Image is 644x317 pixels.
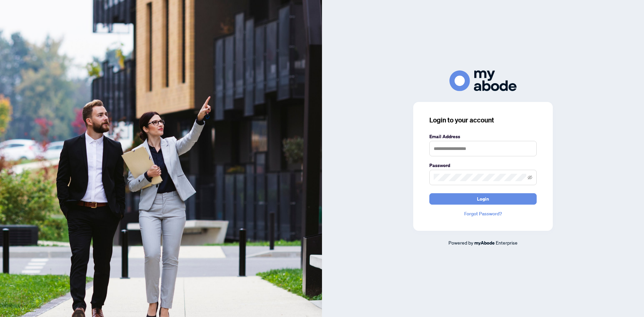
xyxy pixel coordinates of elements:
span: eye-invisible [528,175,532,180]
button: Login [429,193,537,205]
span: Login [477,194,489,204]
a: Forgot Password? [429,210,537,217]
label: Password [429,162,537,169]
img: ma-logo [449,70,517,91]
h3: Login to your account [429,115,537,125]
a: myAbode [474,239,495,247]
label: Email Address [429,133,537,140]
span: Enterprise [496,240,518,246]
span: Powered by [448,240,473,246]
